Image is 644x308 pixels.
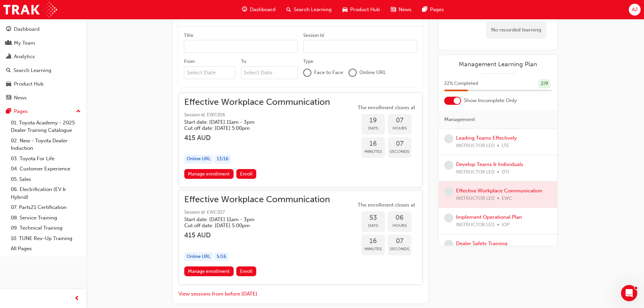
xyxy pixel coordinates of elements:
span: pages-icon [6,109,11,115]
div: From [184,58,195,65]
h5: Cut off date: [DATE] 5:00pm [184,222,319,229]
span: learningRecordVerb_NONE-icon [444,187,453,196]
div: Title [184,32,193,39]
span: 07 [388,237,411,245]
a: Implement Operational Plan [456,214,522,220]
input: Session Id [303,40,417,53]
a: Leading Teams Effectively [456,135,517,141]
span: News [399,6,411,14]
span: 06 [388,214,411,222]
span: LTE [502,142,509,150]
span: IOP [502,221,509,229]
a: Product Hub [3,78,84,90]
span: 16 [361,140,385,148]
a: Search Learning [3,64,84,77]
button: AJ [629,4,641,16]
div: 2 / 9 [539,79,550,88]
span: 53 [361,214,385,222]
a: 05. Sales [8,174,84,185]
a: 03. Toyota For Life [8,153,84,164]
span: The enrollment closes at [356,104,417,112]
h5: Start date: [DATE] 11am - 3pm [184,216,319,222]
a: 02. New - Toyota Dealer Induction [8,136,84,153]
span: Session id: EWC017 [184,209,330,216]
button: DashboardMy TeamAnalyticsSearch LearningProduct HubNews [3,22,84,105]
a: guage-iconDashboard [237,3,281,17]
button: Effective Workplace CommunicationSession id: EWC016Start date: [DATE] 11am - 3pm Cut off date: [D... [184,98,417,182]
a: car-iconProduct Hub [337,3,385,17]
button: Effective Workplace CommunicationSession id: EWC017Start date: [DATE] 11am - 3pm Cut off date: [D... [184,196,417,279]
div: No recorded learning [486,21,546,39]
img: Trak [3,2,57,17]
span: search-icon [6,68,11,74]
span: Effective Workplace Communication [184,196,330,204]
span: Dashboard [250,6,276,14]
input: From [184,66,236,79]
button: Pages [3,105,84,118]
div: Session Id [303,32,324,39]
div: 5 / 16 [214,252,229,261]
span: Management [444,116,475,123]
span: car-icon [6,81,11,87]
a: Management Learning Plan [444,61,552,68]
a: 09. Technical Training [8,223,84,233]
div: To [241,58,246,65]
a: 07. Parts21 Certification [8,202,84,213]
span: Session id: EWC016 [184,111,330,119]
button: Enroll [236,169,257,179]
span: car-icon [342,5,348,14]
span: 19 [361,117,385,124]
div: Pages [14,108,28,115]
h5: Start date: [DATE] 11am - 3pm [184,119,319,125]
span: learningRecordVerb_NONE-icon [444,134,453,143]
span: Minutes [361,148,385,156]
a: Dealer Safety Training [456,240,507,246]
a: search-iconSearch Learning [281,3,337,17]
a: Manage enrollment [184,169,234,179]
span: news-icon [391,5,396,14]
input: Title [184,40,298,53]
span: INSTRUCTOR LED [456,221,495,229]
a: 01. Toyota Academy - 2025 Dealer Training Catalogue [8,118,84,136]
span: prev-icon [74,294,79,303]
span: chart-icon [6,54,11,60]
a: Manage enrollment [184,266,234,276]
span: 16 [361,237,385,245]
button: Enroll [236,266,257,276]
h5: Cut off date: [DATE] 5:00pm [184,125,319,131]
a: pages-iconPages [417,3,449,17]
div: Dashboard [14,25,40,33]
span: news-icon [6,95,11,101]
span: up-icon [76,107,81,116]
h3: 415 AUD [184,231,330,239]
a: 04. Customer Experience [8,164,84,174]
span: learningRecordVerb_NONE-icon [444,161,453,170]
span: learningRecordVerb_NONE-icon [444,240,453,249]
span: pages-icon [422,5,427,14]
span: Days [361,124,385,132]
span: search-icon [286,5,291,14]
a: Analytics [3,50,84,63]
div: Analytics [14,53,35,61]
span: Days [361,222,385,230]
span: guage-icon [242,5,247,14]
span: Face to Face [314,69,343,76]
span: Online URL [359,69,386,76]
span: Effective Workplace Communication [184,98,330,106]
span: people-icon [6,40,11,46]
span: Seconds [388,245,411,253]
span: Search Learning [294,6,332,14]
button: View sessions from before [DATE] [178,290,257,298]
span: 07 [388,117,411,124]
input: To [241,66,298,79]
span: 22 % Completed [444,80,478,88]
div: My Team [14,39,35,47]
span: 07 [388,140,411,148]
span: INSTRUCTOR LED [456,142,495,150]
div: Search Learning [14,67,51,74]
span: Hours [388,124,411,132]
span: INSTRUCTOR LED [456,168,495,176]
span: Minutes [361,245,385,253]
